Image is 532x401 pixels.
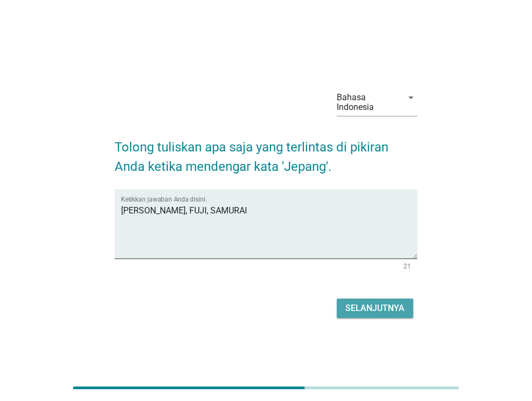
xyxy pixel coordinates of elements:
[405,91,417,104] i: arrow_drop_down
[337,299,413,318] button: Selanjutnya
[345,302,405,315] div: Selanjutnya
[403,263,411,269] div: 21
[115,127,417,176] h2: Tolong tuliskan apa saja yang terlintas di pikiran Anda ketika mendengar kata 'Jepang'.
[121,202,417,259] textarea: Ketikkan jawaban Anda disini.
[337,93,396,112] div: Bahasa Indonesia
